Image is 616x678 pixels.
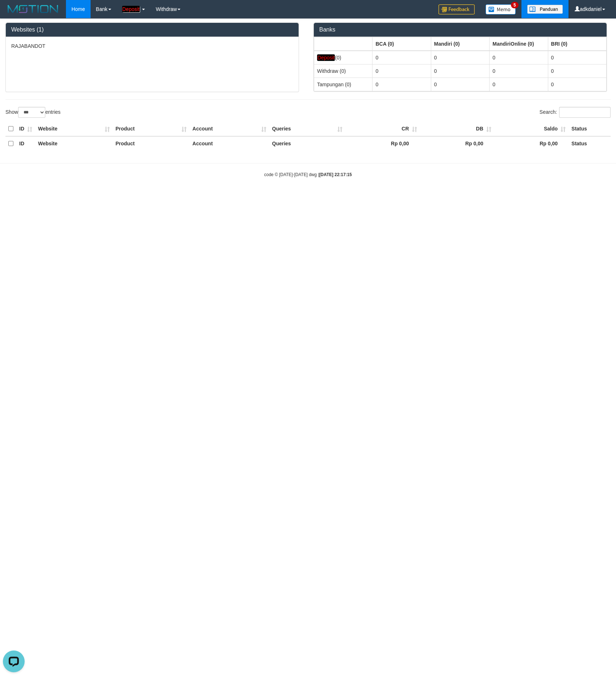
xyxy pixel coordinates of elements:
img: Button%20Memo.svg [486,4,516,14]
th: Rp 0,00 [420,136,494,151]
th: ID [16,136,35,151]
th: Group: activate to sort column ascending [431,37,489,51]
th: Queries [269,136,346,151]
td: 0 [548,51,606,65]
button: Open LiveChat chat widget [3,3,25,25]
em: Deposit [317,54,335,61]
h3: Banks [319,26,601,33]
td: 0 [490,51,548,65]
label: Show entries [5,107,61,118]
span: 5 [511,2,519,8]
td: 0 [431,78,489,91]
th: Website [35,136,113,151]
strong: [DATE] 22:17:15 [319,172,352,177]
td: 0 [548,78,606,91]
p: RAJABANDOT [11,42,293,50]
td: Tampungan (0) [314,78,372,91]
th: Account [190,136,269,151]
th: Website [35,122,113,136]
td: 0 [372,78,431,91]
th: Status [569,136,611,151]
small: code © [DATE]-[DATE] dwg | [264,172,352,177]
th: Saldo [494,122,569,136]
td: Withdraw (0) [314,64,372,78]
td: 0 [490,78,548,91]
td: 0 [372,51,431,65]
select: Showentries [18,107,45,118]
input: Search: [559,107,611,118]
td: 0 [431,51,489,65]
th: Account [190,122,269,136]
th: CR [345,122,420,136]
th: Group: activate to sort column ascending [490,37,548,51]
td: 0 [372,64,431,78]
th: Product [113,136,190,151]
th: DB [420,122,494,136]
label: Search: [540,107,611,118]
th: ID [16,122,35,136]
th: Rp 0,00 [494,136,569,151]
th: Queries [269,122,346,136]
td: 0 [431,64,489,78]
th: Product [113,122,190,136]
td: 0 [490,64,548,78]
img: panduan.png [527,4,563,14]
th: Rp 0,00 [345,136,420,151]
th: Status [569,122,611,136]
img: Feedback.jpg [438,4,475,14]
td: 0 [548,64,606,78]
img: MOTION_logo.png [5,4,61,14]
td: (0) [314,51,372,65]
th: Group: activate to sort column ascending [548,37,606,51]
h3: Websites (1) [11,26,293,33]
th: Group: activate to sort column ascending [372,37,431,51]
th: Group: activate to sort column ascending [314,37,372,51]
em: Deposit [122,6,140,12]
